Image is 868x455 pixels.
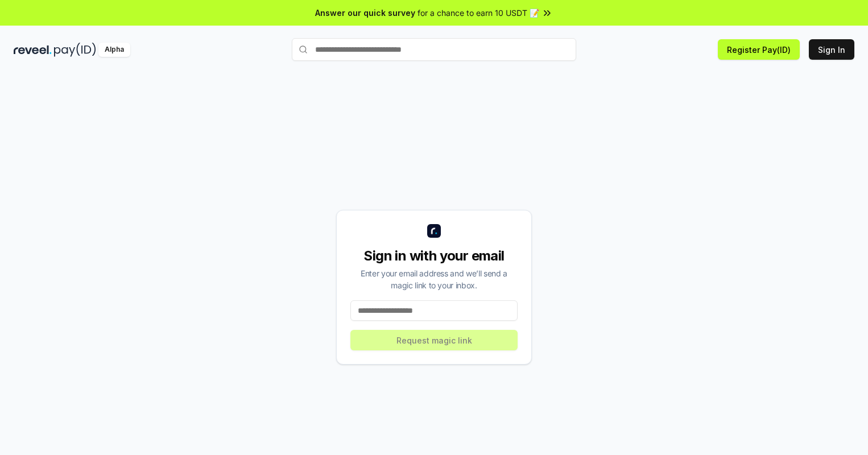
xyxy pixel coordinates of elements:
img: pay_id [54,43,96,57]
img: reveel_dark [14,43,52,57]
div: Alpha [98,43,130,57]
button: Register Pay(ID) [718,39,800,60]
button: Sign In [809,39,854,60]
span: Answer our quick survey [315,7,415,19]
img: logo_small [427,224,441,238]
span: for a chance to earn 10 USDT 📝 [418,7,539,19]
div: Enter your email address and we’ll send a magic link to your inbox. [350,267,518,291]
div: Sign in with your email [350,247,518,265]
